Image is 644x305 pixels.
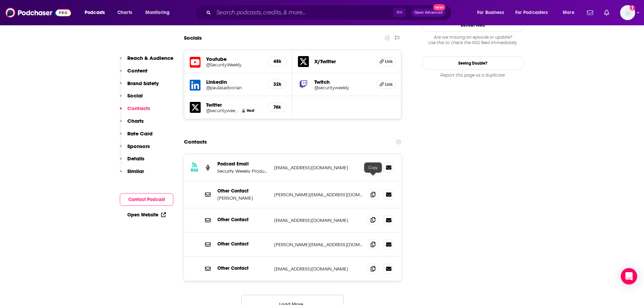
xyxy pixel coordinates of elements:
[206,56,262,62] h5: Youtube
[273,81,281,87] h5: 32k
[414,11,443,14] span: Open Advanced
[206,108,239,113] a: @securityweekly
[584,7,596,18] a: Show notifications dropdown
[621,268,637,284] div: Open Intercom Messenger
[314,79,371,85] h5: Twitch
[201,5,458,21] div: Search podcasts, credits, & more...
[206,102,262,108] h5: Twitter
[120,155,144,168] button: Details
[141,7,178,18] button: open menu
[127,143,150,149] p: Sponsors
[127,80,159,87] p: Brand Safety
[120,193,173,206] button: Contact Podcast
[120,118,144,130] button: Charts
[217,195,269,201] p: [PERSON_NAME]
[620,5,635,20] button: Show profile menu
[191,168,198,173] h3: RSS
[120,92,143,105] button: Social
[630,5,635,11] svg: Add a profile image
[80,7,114,18] button: open menu
[472,7,513,18] button: open menu
[145,8,170,17] span: Monitoring
[563,8,574,17] span: More
[120,67,147,80] button: Content
[620,5,635,20] span: Logged in as InkhouseWaltham
[127,92,143,99] p: Social
[206,85,262,90] a: @paulasadoorian
[385,59,393,64] span: Link
[120,130,153,143] button: Rate Card
[217,161,269,167] p: Podcast Email
[120,55,173,67] button: Reach & Audience
[217,241,269,247] p: Other Contact
[314,58,371,65] h5: X/Twitter
[376,80,396,89] a: Link
[385,82,393,87] span: Link
[184,135,207,148] h2: Contacts
[558,7,583,18] button: open menu
[127,212,166,218] a: Open Website
[620,5,635,20] img: User Profile
[274,165,363,171] p: [EMAIL_ADDRESS][DOMAIN_NAME]
[511,7,558,18] button: open menu
[273,104,281,110] h5: 76k
[127,55,173,61] p: Reach & Audience
[422,35,524,45] div: Are we missing an episode or update? Use this to check the RSS feed immediately.
[247,108,254,113] span: Host
[515,8,548,17] span: For Podcasters
[206,79,262,85] h5: LinkedIn
[376,57,396,66] a: Link
[274,217,363,223] p: [EMAIL_ADDRESS][DOMAIN_NAME]
[314,85,371,90] a: @securityweekly
[85,8,105,17] span: Podcasts
[127,130,153,137] p: Rate Card
[120,143,150,156] button: Sponsors
[217,217,269,223] p: Other Contact
[127,168,144,174] p: Similar
[113,7,136,18] a: Charts
[127,118,144,124] p: Charts
[214,7,393,18] input: Search podcasts, credits, & more...
[601,7,612,18] a: Show notifications dropdown
[274,192,363,198] p: [PERSON_NAME][EMAIL_ADDRESS][DOMAIN_NAME]
[127,105,150,111] p: Contacts
[217,168,269,174] p: Security Weekly Productions
[411,9,446,17] button: Open AdvancedNew
[5,6,71,19] img: Podchaser - Follow, Share and Rate Podcasts
[206,62,262,67] a: @SecurityWeekly
[120,105,150,118] button: Contacts
[120,168,144,181] button: Similar
[364,162,382,173] div: Copy
[127,155,144,162] p: Details
[217,188,269,194] p: Other Contact
[274,242,363,248] p: [PERSON_NAME][EMAIL_ADDRESS][DOMAIN_NAME]
[422,72,524,78] div: Report this page as a duplicate.
[184,31,202,44] h2: Socials
[120,80,159,93] button: Brand Safety
[217,265,269,271] p: Other Contact
[242,109,245,112] img: Paul Asadoorian
[273,58,281,64] h5: 48k
[393,8,406,17] span: ⌘ K
[274,266,363,272] p: [EMAIL_ADDRESS][DOMAIN_NAME]
[117,8,132,17] span: Charts
[477,8,504,17] span: For Business
[422,56,524,70] a: Seeing Double?
[127,67,147,74] p: Content
[433,4,445,11] span: New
